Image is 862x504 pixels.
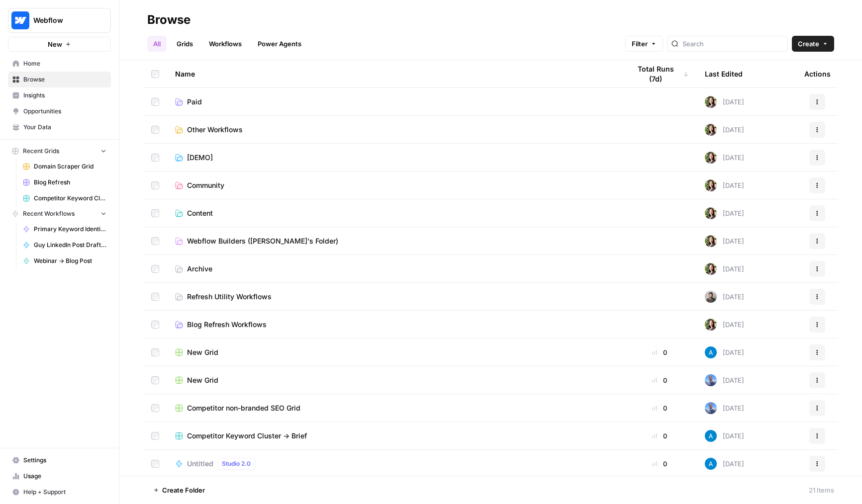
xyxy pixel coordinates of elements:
a: Home [8,56,111,72]
span: Community [187,180,224,190]
span: Create [798,39,819,49]
div: [DATE] [705,402,744,414]
img: tfqcqvankhknr4alfzf7rpur2gif [705,124,717,136]
div: [DATE] [705,319,744,331]
a: Paid [175,97,614,107]
div: [DATE] [705,430,744,442]
a: Guy LinkedIn Post Draft Creator [18,237,111,253]
button: Workspace: Webflow [8,8,111,33]
span: Paid [187,97,202,107]
img: tfqcqvankhknr4alfzf7rpur2gif [705,207,717,219]
a: Competitor non-branded SEO Grid [175,403,614,413]
span: Guy LinkedIn Post Draft Creator [34,241,106,250]
a: New Grid [175,375,614,385]
div: [DATE] [705,152,744,164]
a: Primary Keyword Identifier (SemRUSH) [18,221,111,237]
button: Create Folder [147,482,211,498]
img: 7bc35wype9rgbomcem5uxsgt1y12 [705,374,717,386]
a: Domain Scraper Grid [18,159,111,174]
a: Workflows [203,36,248,52]
span: Recent Workflows [23,209,75,218]
a: Power Agents [252,36,307,52]
div: Actions [804,60,831,87]
span: Webflow Builders ([PERSON_NAME]'s Folder) [187,236,338,246]
img: tfqcqvankhknr4alfzf7rpur2gif [705,179,717,191]
div: Total Runs (7d) [630,60,689,87]
input: Search [682,39,783,49]
button: Filter [625,36,663,52]
div: 0 [630,459,689,469]
img: 7bc35wype9rgbomcem5uxsgt1y12 [705,402,717,414]
a: Community [175,180,614,190]
div: 21 Items [809,485,834,495]
div: [DATE] [705,374,744,386]
button: Recent Workflows [8,206,111,221]
img: Webflow Logo [11,11,29,29]
img: tfqcqvankhknr4alfzf7rpur2gif [705,235,717,247]
div: Last Edited [705,60,743,87]
span: Create Folder [162,485,205,495]
div: 0 [630,347,689,357]
span: Untitled [187,459,213,469]
span: Competitor Keyword Cluster -> Brief [187,431,307,441]
span: New Grid [187,375,218,385]
img: tfqcqvankhknr4alfzf7rpur2gif [705,96,717,108]
a: Webinar -> Blog Post [18,253,111,269]
span: Home [23,59,106,68]
a: Webflow Builders ([PERSON_NAME]'s Folder) [175,236,614,246]
img: tfqcqvankhknr4alfzf7rpur2gif [705,319,717,331]
button: Help + Support [8,484,111,500]
span: Webflow [33,15,94,25]
a: Your Data [8,119,111,135]
a: Insights [8,87,111,103]
div: 0 [630,375,689,385]
a: Other Workflows [175,125,614,135]
span: Usage [23,472,106,481]
div: [DATE] [705,458,744,470]
a: Refresh Utility Workflows [175,292,614,302]
span: New Grid [187,347,218,357]
span: Browse [23,75,106,84]
div: [DATE] [705,207,744,219]
a: Settings [8,452,111,468]
span: New [48,39,62,49]
a: Competitor Keyword Cluster -> Brief [175,431,614,441]
span: Your Data [23,123,106,132]
span: [DEMO] [187,153,213,163]
div: Name [175,60,614,87]
img: o3cqybgnmipr355j8nz4zpq1mc6x [705,430,717,442]
div: [DATE] [705,235,744,247]
a: Content [175,208,614,218]
a: [DEMO] [175,153,614,163]
span: Competitor Keyword Cluster -> Brief [34,194,106,203]
img: o3cqybgnmipr355j8nz4zpq1mc6x [705,346,717,358]
a: Grids [171,36,199,52]
a: UntitledStudio 2.0 [175,458,614,470]
span: Recent Grids [23,147,59,156]
span: Blog Refresh Workflows [187,320,267,330]
span: Opportunities [23,107,106,116]
div: 0 [630,403,689,413]
span: Filter [632,39,648,49]
div: [DATE] [705,263,744,275]
button: Create [792,36,834,52]
span: Settings [23,456,106,465]
div: [DATE] [705,346,744,358]
div: [DATE] [705,96,744,108]
div: [DATE] [705,291,744,303]
button: New [8,37,111,52]
div: Browse [147,12,191,28]
span: Help + Support [23,488,106,497]
a: All [147,36,167,52]
a: Usage [8,468,111,484]
div: 0 [630,431,689,441]
span: Blog Refresh [34,178,106,187]
span: Competitor non-branded SEO Grid [187,403,300,413]
span: Insights [23,91,106,100]
img: o3cqybgnmipr355j8nz4zpq1mc6x [705,458,717,470]
a: Blog Refresh [18,174,111,190]
a: New Grid [175,347,614,357]
span: Primary Keyword Identifier (SemRUSH) [34,225,106,234]
button: Recent Grids [8,144,111,159]
a: Blog Refresh Workflows [175,320,614,330]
